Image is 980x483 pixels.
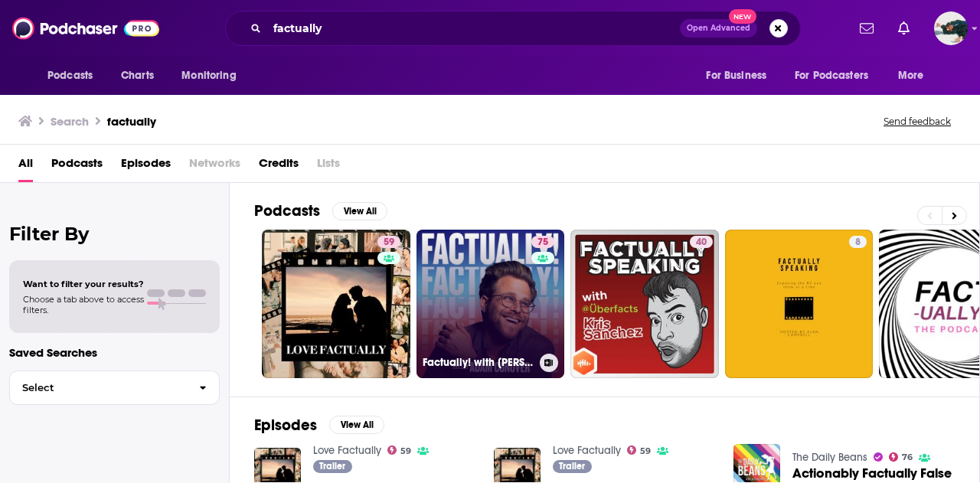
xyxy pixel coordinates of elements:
[887,61,943,90] button: open menu
[640,448,651,455] span: 59
[934,11,968,45] span: Logged in as fsg.publicity
[107,114,156,129] h3: factually
[695,61,786,90] button: open menu
[785,61,890,90] button: open menu
[10,383,187,393] span: Select
[889,452,913,462] a: 76
[423,356,534,369] h3: Factually! with [PERSON_NAME]
[553,444,621,457] a: Love Factually
[259,151,299,182] a: Credits
[23,294,144,315] span: Choose a tab above to access filters.
[51,151,103,182] a: Podcasts
[181,65,236,86] span: Monitoring
[898,65,924,86] span: More
[792,467,952,480] a: Actionably Factually False
[687,24,750,32] span: Open Advanced
[902,454,913,461] span: 76
[254,201,387,220] a: PodcastsView All
[12,14,159,43] img: Podchaser - Follow, Share and Rate Podcasts
[387,445,412,455] a: 59
[254,416,317,435] h2: Episodes
[18,151,33,182] a: All
[706,65,766,86] span: For Business
[329,416,384,434] button: View All
[254,201,320,220] h2: Podcasts
[416,230,565,378] a: 75Factually! with [PERSON_NAME]
[51,114,89,129] h3: Search
[934,11,968,45] button: Show profile menu
[792,451,867,464] a: The Daily Beans
[377,236,400,248] a: 59
[47,65,93,86] span: Podcasts
[313,444,381,457] a: Love Factually
[559,462,585,471] span: Trailer
[189,151,240,182] span: Networks
[696,235,707,250] span: 40
[680,19,757,38] button: Open AdvancedNew
[225,11,801,46] div: Search podcasts, credits, & more...
[400,448,411,455] span: 59
[531,236,554,248] a: 75
[795,65,868,86] span: For Podcasters
[627,445,652,455] a: 59
[690,236,713,248] a: 40
[384,235,394,250] span: 59
[9,223,220,245] h2: Filter By
[254,416,384,435] a: EpisodesView All
[171,61,256,90] button: open menu
[121,65,154,86] span: Charts
[9,370,220,405] button: Select
[319,462,345,471] span: Trailer
[23,279,144,289] span: Want to filter your results?
[37,61,113,90] button: open menu
[267,16,680,41] input: Search podcasts, credits, & more...
[332,202,387,220] button: View All
[934,11,968,45] img: User Profile
[729,9,756,24] span: New
[111,61,163,90] a: Charts
[849,236,867,248] a: 8
[892,15,916,41] a: Show notifications dropdown
[725,230,874,378] a: 8
[121,151,171,182] a: Episodes
[879,115,955,128] button: Send feedback
[262,230,410,378] a: 59
[9,345,220,360] p: Saved Searches
[537,235,548,250] span: 75
[854,15,880,41] a: Show notifications dropdown
[570,230,719,378] a: 40
[317,151,340,182] span: Lists
[855,235,861,250] span: 8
